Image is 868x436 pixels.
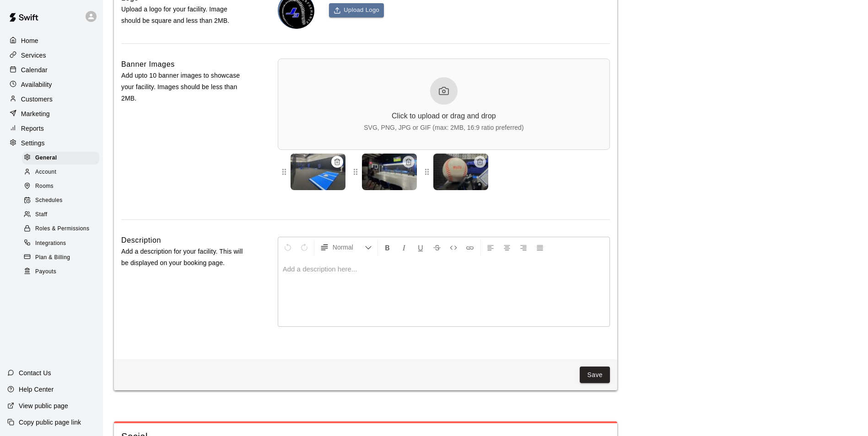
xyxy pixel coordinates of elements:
[7,136,96,150] a: Settings
[483,239,498,255] button: Left Align
[362,154,417,190] img: Banner 2
[19,385,54,394] p: Help Center
[121,4,248,27] p: Upload a logo for your facility. Image should be square and less than 2MB.
[22,222,103,236] a: Roles & Permissions
[35,210,47,219] span: Staff
[280,239,296,255] button: Undo
[21,109,50,118] p: Marketing
[21,51,46,60] p: Services
[22,250,103,265] a: Plan & Billing
[7,63,96,77] a: Calendar
[22,265,103,279] a: Payouts
[532,239,548,255] button: Justify Align
[7,78,96,91] a: Availability
[35,168,56,177] span: Account
[21,80,52,89] p: Availability
[7,122,96,135] a: Reports
[21,95,53,104] p: Customers
[22,180,99,193] div: Rooms
[22,208,99,221] div: Staff
[35,196,63,205] span: Schedules
[22,251,99,264] div: Plan & Billing
[121,58,175,70] h6: Banner Images
[19,368,51,378] p: Contact Us
[364,124,523,131] div: SVG, PNG, JPG or GIF (max: 2MB, 16:9 ratio preferred)
[316,239,376,255] button: Formatting Options
[22,166,99,179] div: Account
[22,151,103,165] a: General
[35,253,70,262] span: Plan & Billing
[35,154,57,163] span: General
[7,48,96,62] a: Services
[392,112,496,120] div: Click to upload or drag and drop
[22,165,103,179] a: Account
[462,239,478,255] button: Insert Link
[35,224,89,234] span: Roles & Permissions
[516,239,531,255] button: Right Align
[446,239,461,255] button: Insert Code
[22,266,99,278] div: Payouts
[396,239,412,255] button: Format Italics
[22,236,103,250] a: Integrations
[22,152,99,165] div: General
[329,3,384,17] button: Upload Logo
[35,267,56,276] span: Payouts
[19,418,81,427] p: Copy public page link
[7,34,96,48] a: Home
[121,70,248,105] p: Add upto 10 banner images to showcase your facility. Images should be less than 2MB.
[291,154,345,190] img: Banner 1
[22,223,99,235] div: Roles & Permissions
[121,246,248,269] p: Add a description for your facility. This will be displayed on your booking page.
[19,401,68,410] p: View public page
[22,194,99,207] div: Schedules
[21,36,38,45] p: Home
[333,243,365,252] span: Normal
[35,182,54,191] span: Rooms
[429,239,445,255] button: Format Strikethrough
[22,180,103,194] a: Rooms
[22,208,103,222] a: Staff
[21,124,44,133] p: Reports
[380,239,395,255] button: Format Bold
[35,239,66,248] span: Integrations
[7,107,96,121] a: Marketing
[7,92,96,106] a: Customers
[22,237,99,250] div: Integrations
[433,154,488,190] img: Banner 3
[22,194,103,208] a: Schedules
[413,239,428,255] button: Format Underline
[297,239,312,255] button: Redo
[21,65,48,74] p: Calendar
[121,234,161,246] h6: Description
[21,138,45,148] p: Settings
[580,367,610,383] button: Save
[499,239,515,255] button: Center Align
